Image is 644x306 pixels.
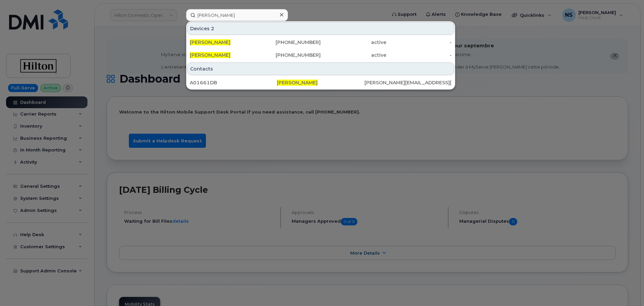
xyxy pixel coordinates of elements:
div: A01661DB [190,79,277,86]
div: Devices [187,22,454,35]
span: 2 [211,25,214,32]
div: [PHONE_NUMBER] [255,39,321,46]
div: [PHONE_NUMBER] [255,52,321,58]
div: active [321,39,386,46]
a: [PERSON_NAME][PHONE_NUMBER]active- [187,49,454,61]
a: [PERSON_NAME][PHONE_NUMBER]active- [187,36,454,48]
div: - [386,52,452,58]
span: [PERSON_NAME] [190,39,230,45]
div: Contacts [187,62,454,75]
div: - [386,39,452,46]
div: active [321,52,386,58]
span: [PERSON_NAME] [277,80,318,86]
a: A01661DB[PERSON_NAME][PERSON_NAME][EMAIL_ADDRESS][PERSON_NAME][DOMAIN_NAME] [187,77,454,89]
span: [PERSON_NAME] [190,52,230,58]
div: [PERSON_NAME][EMAIL_ADDRESS][PERSON_NAME][DOMAIN_NAME] [364,79,452,86]
iframe: Messenger Launcher [615,277,639,301]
